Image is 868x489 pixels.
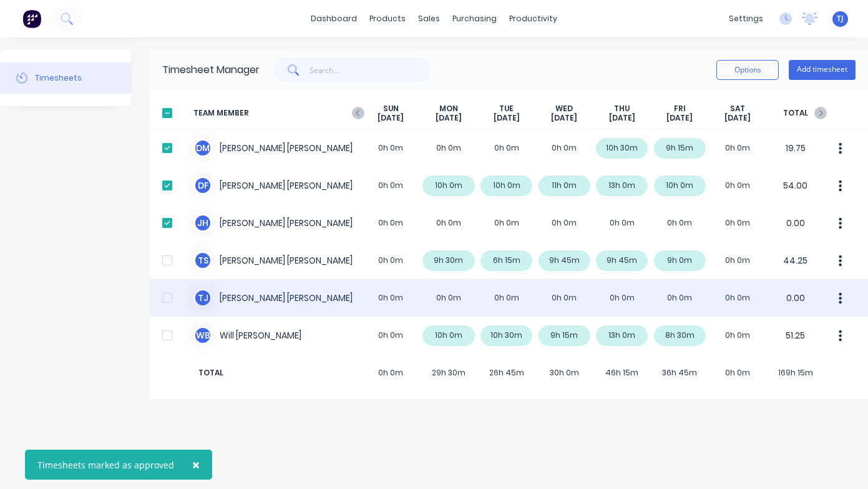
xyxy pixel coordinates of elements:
[412,9,446,28] div: sales
[499,104,514,114] span: TUE
[789,60,856,80] button: Add timesheet
[37,458,174,472] div: Timesheets marked as approved
[192,456,200,473] span: ×
[436,113,462,123] span: [DATE]
[766,367,824,378] span: 169h 15m
[193,104,362,123] span: TEAM MEMBER
[162,62,260,77] div: Timesheet Manager
[609,113,635,123] span: [DATE]
[477,367,535,378] span: 26h 45m
[766,104,824,123] span: TOTAL
[730,104,745,114] span: SAT
[724,113,751,123] span: [DATE]
[593,367,651,378] span: 46h 15m
[446,9,503,28] div: purchasing
[709,367,767,378] span: 0h 0m
[503,9,563,28] div: productivity
[420,367,478,378] span: 29h 30m
[362,367,420,378] span: 0h 0m
[551,113,577,123] span: [DATE]
[378,113,404,123] span: [DATE]
[363,9,412,28] div: products
[439,104,458,114] span: MON
[837,13,844,24] span: TJ
[310,57,431,82] input: Search...
[716,60,779,80] button: Options
[193,367,362,378] span: TOTAL
[614,104,630,114] span: THU
[494,113,520,123] span: [DATE]
[22,9,41,28] img: Factory
[723,9,769,28] div: settings
[180,450,212,480] button: Close
[651,367,709,378] span: 36h 45m
[35,72,82,84] div: Timesheets
[555,104,573,114] span: WED
[535,367,593,378] span: 30h 0m
[666,113,693,123] span: [DATE]
[674,104,686,114] span: FRI
[383,104,399,114] span: SUN
[305,9,363,28] a: dashboard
